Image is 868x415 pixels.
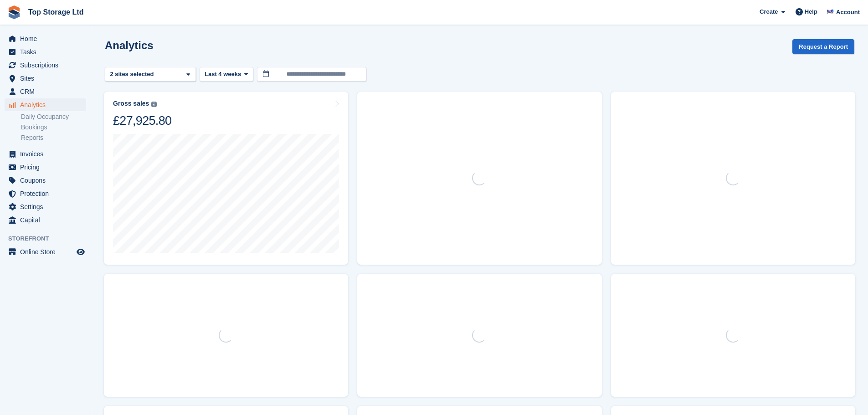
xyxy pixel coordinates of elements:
span: Storefront [8,234,91,243]
span: Create [760,7,778,16]
span: Help [805,7,817,16]
span: Subscriptions [20,59,75,72]
a: menu [5,98,86,111]
span: Capital [20,214,75,226]
span: Settings [20,200,75,213]
span: Invoices [20,148,75,160]
span: Pricing [20,161,75,174]
a: Bookings [21,123,86,132]
a: menu [5,59,86,72]
a: Reports [21,133,86,142]
span: Home [20,32,75,45]
a: menu [5,32,86,45]
div: Gross sales [113,100,149,108]
span: Last 4 weeks [205,70,241,79]
a: Top Storage Ltd [25,5,87,20]
a: Preview store [75,246,86,257]
span: CRM [20,85,75,98]
span: Analytics [20,98,75,111]
span: Online Store [20,246,75,258]
img: icon-info-grey-7440780725fd019a000dd9b08b2336e03edf1995a4989e88bcd33f0948082b44.svg [151,102,157,107]
button: Request a Report [792,39,854,54]
a: menu [5,46,86,58]
a: menu [5,200,86,213]
a: Daily Occupancy [21,113,86,121]
span: Sites [20,72,75,85]
span: Tasks [20,46,75,58]
img: Sam Topham [826,7,835,16]
a: menu [5,85,86,98]
img: stora-icon-8386f47178a22dfd0bd8f6a31ec36ba5ce8667c1dd55bd0f319d3a0aa187defe.svg [7,5,21,19]
span: Protection [20,187,75,200]
a: menu [5,187,86,200]
h2: Analytics [105,39,154,51]
a: menu [5,148,86,160]
span: Coupons [20,174,75,187]
a: menu [5,214,86,226]
a: menu [5,246,86,258]
span: Account [836,8,860,17]
div: 2 sites selected [108,70,157,79]
div: £27,925.80 [113,113,171,128]
a: menu [5,174,86,187]
button: Last 4 weeks [200,67,253,82]
a: menu [5,161,86,174]
a: menu [5,72,86,85]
